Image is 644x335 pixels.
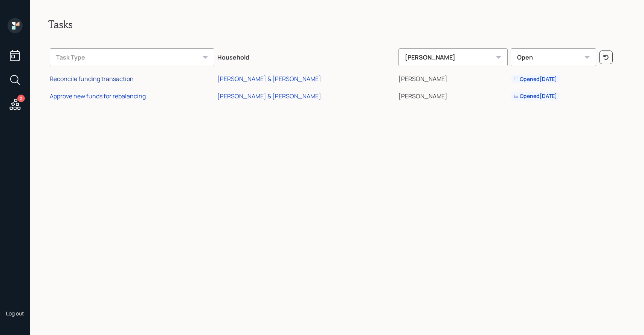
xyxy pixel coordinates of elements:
[511,48,596,66] div: Open
[8,286,23,301] img: sami-boghos-headshot.png
[514,92,557,100] div: Opened [DATE]
[50,48,214,66] div: Task Type
[48,18,626,31] h2: Tasks
[398,48,508,66] div: [PERSON_NAME]
[217,92,321,100] div: [PERSON_NAME] & [PERSON_NAME]
[6,310,24,317] div: Log out
[397,69,509,87] td: [PERSON_NAME]
[216,43,397,69] th: Household
[17,95,25,102] div: 2
[514,75,557,83] div: Opened [DATE]
[397,86,509,104] td: [PERSON_NAME]
[50,92,146,100] div: Approve new funds for rebalancing
[217,75,321,83] div: [PERSON_NAME] & [PERSON_NAME]
[50,75,134,83] div: Reconcile funding transaction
